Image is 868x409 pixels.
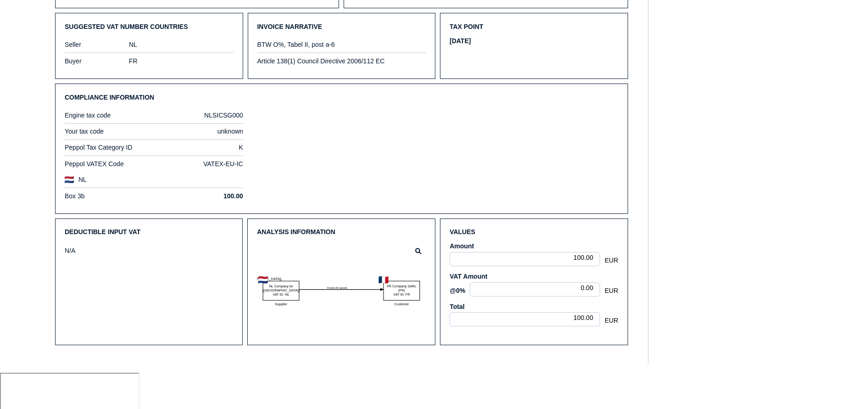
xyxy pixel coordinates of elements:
[156,144,243,151] div: K
[65,192,151,200] label: Box 3b
[65,112,151,119] label: Engine tax code
[470,282,600,297] div: 0.00
[450,228,618,236] h3: Values
[398,288,405,292] text: (FR)
[65,228,233,236] h3: Deductible input VAT
[156,112,243,119] div: NLSICSG000
[78,176,175,183] label: NL
[450,287,465,294] label: @0%
[65,57,129,65] label: Buyer
[275,302,287,306] text: Supplier
[450,303,618,310] label: Total
[605,257,618,264] span: EUR
[65,144,151,151] label: Peppol Tax Category ID
[450,252,600,266] div: 100.00
[450,22,618,31] h3: Tax point
[605,287,618,294] span: EUR
[257,228,426,236] h3: Analysis information
[450,242,618,250] label: Amount
[65,247,129,254] div: N/A
[129,57,234,65] div: FR
[262,288,300,292] text: ([GEOGRAPHIC_DATA])
[65,22,234,31] h3: Suggested VAT number countries
[65,41,129,48] label: Seller
[245,277,282,281] text: ([GEOGRAPHIC_DATA])
[394,292,410,297] text: VAT ID: FR
[450,273,618,280] label: VAT Amount
[65,93,618,101] h3: Compliance information
[269,284,294,288] text: NL Company bv
[273,292,289,297] text: VAT ID: NL
[65,128,151,135] label: Your tax code
[450,312,600,326] div: 100.00
[257,41,426,48] div: BTW O%, Tabel II, post a-6
[395,302,409,306] text: Customer
[605,317,618,324] span: EUR
[65,176,74,183] img: nl.png
[65,160,151,168] label: Peppol VATEX Code
[156,160,243,168] div: VATEX-EU-IC
[327,286,347,289] textpath: Invoice for goods
[257,22,426,31] h3: Invoice narrative
[156,192,243,200] h5: 100.00
[450,37,471,45] h5: [DATE]
[156,128,243,135] div: unknown
[129,41,234,48] div: NL
[387,284,416,288] text: FR Company SARL
[257,57,426,65] div: Article 138(1) Council Directive 2006/112 EC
